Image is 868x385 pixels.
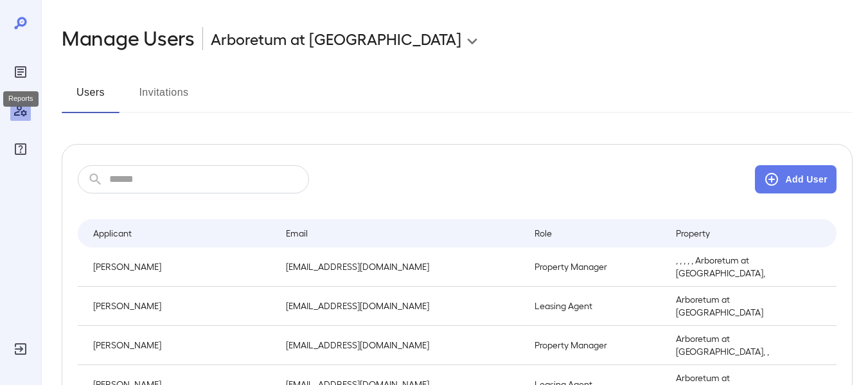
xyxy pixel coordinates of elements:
p: Arboretum at [GEOGRAPHIC_DATA], , [676,332,787,358]
p: Property Manager [535,339,655,352]
p: [PERSON_NAME] [93,260,265,273]
p: Property Manager [535,260,655,273]
p: [EMAIL_ADDRESS][DOMAIN_NAME] [286,339,514,352]
p: Leasing Agent [535,300,655,312]
p: , , , , , Arboretum at [GEOGRAPHIC_DATA], [676,254,787,280]
h2: Manage Users [62,26,195,51]
th: Email [276,219,524,247]
div: Reports [3,91,39,107]
p: Arboretum at [GEOGRAPHIC_DATA] [211,28,461,49]
p: [EMAIL_ADDRESS][DOMAIN_NAME] [286,300,514,312]
th: Applicant [78,219,276,247]
div: Reports [10,62,31,82]
th: Role [524,219,666,247]
button: Invitations [135,82,193,113]
p: Arboretum at [GEOGRAPHIC_DATA] [676,293,787,319]
button: Add User [755,165,837,193]
p: [PERSON_NAME] [93,300,265,312]
button: Users [62,82,120,113]
p: [EMAIL_ADDRESS][DOMAIN_NAME] [286,260,514,273]
th: Property [666,219,797,247]
p: [PERSON_NAME] [93,339,265,352]
div: Manage Users [10,100,31,121]
div: FAQ [10,139,31,159]
div: Log Out [10,339,31,359]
